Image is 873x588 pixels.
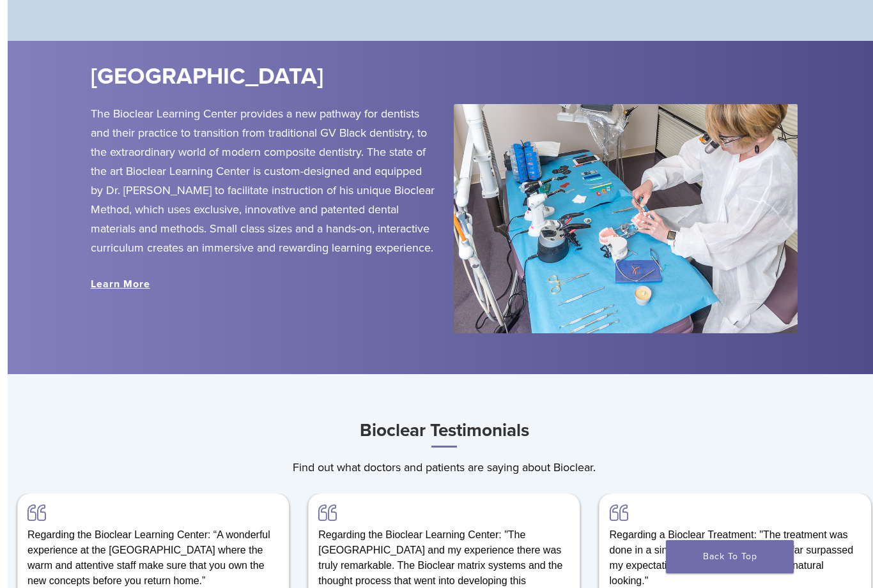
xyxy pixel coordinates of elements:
h2: [GEOGRAPHIC_DATA] [83,61,509,92]
a: Learn More [83,278,143,290]
a: Back To Top [658,540,786,573]
p: The Bioclear Learning Center provides a new pathway for dentists and their practice to transition... [83,104,427,257]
